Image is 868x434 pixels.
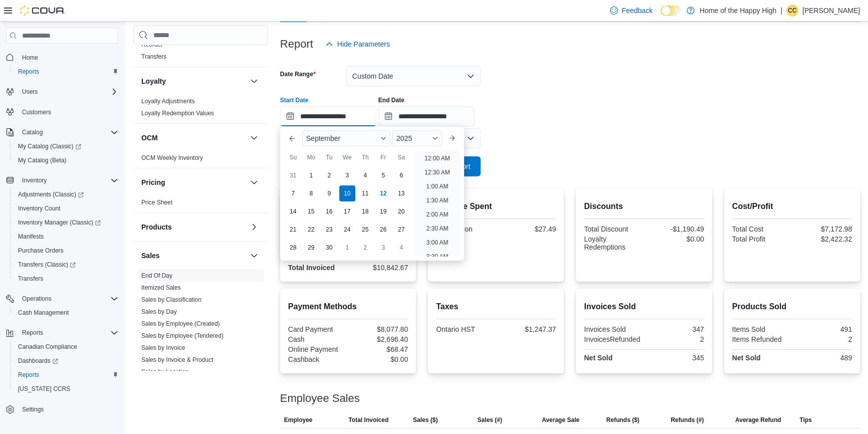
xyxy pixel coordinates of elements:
strong: Total Invoiced [288,264,335,272]
button: Open list of options [467,134,475,142]
a: Home [18,52,42,64]
a: Transfers [141,53,166,60]
a: [US_STATE] CCRS [14,383,74,395]
div: day-20 [393,203,409,220]
a: Cash Management [14,307,73,319]
a: Feedback [606,1,657,21]
li: 12:00 AM [420,152,454,164]
span: Price Sheet [141,198,172,206]
div: day-23 [321,222,337,238]
h3: Report [280,38,313,50]
h2: Cost/Profit [732,200,852,212]
button: Operations [2,292,122,306]
div: Pricing [133,196,268,212]
div: Card Payment [288,325,346,333]
span: Feedback [622,6,653,16]
div: Fr [375,149,391,165]
span: Reports [18,327,118,339]
div: -$1,190.49 [646,225,704,233]
div: day-3 [339,167,355,183]
div: day-26 [375,222,391,238]
button: Home [2,50,122,64]
a: Inventory Count [14,202,65,214]
span: My Catalog (Classic) [18,142,81,150]
button: Inventory [18,174,51,186]
span: Inventory [18,174,118,186]
a: Adjustments (Classic) [14,188,88,200]
a: Sales by Invoice [141,344,185,351]
div: day-5 [375,167,391,183]
input: Press the down key to open a popover containing a calendar. [378,106,475,126]
span: Dashboards [18,357,58,365]
a: Adjustments (Classic) [10,187,122,201]
a: OCM Weekly Inventory [141,154,203,161]
button: Products [248,221,260,233]
div: day-31 [285,167,301,183]
span: Hide Parameters [337,39,390,49]
a: Transfers (Classic) [14,259,80,271]
h2: Invoices Sold [584,301,704,313]
div: Cashback [288,355,346,363]
a: My Catalog (Beta) [14,154,71,166]
div: Mo [303,149,319,165]
span: Canadian Compliance [14,341,118,353]
span: Employee [284,416,313,424]
div: $2,696.40 [350,335,408,343]
div: day-11 [357,185,373,201]
li: 12:30 AM [420,166,454,178]
div: Tu [321,149,337,165]
a: My Catalog (Classic) [10,139,122,153]
a: Settings [18,403,48,415]
span: Operations [22,295,52,303]
a: Transfers [14,273,47,285]
button: [US_STATE] CCRS [10,382,122,396]
div: Total Profit [732,235,790,243]
span: Reports [18,371,39,379]
div: day-4 [357,167,373,183]
div: Invoices Sold [584,325,642,333]
a: Sales by Employee (Created) [141,320,220,327]
span: Inventory Count [18,204,61,212]
a: Inventory Manager (Classic) [10,215,122,230]
div: We [339,149,355,165]
div: $0.00 [646,235,704,243]
div: Loyalty [133,95,268,123]
li: 2:30 AM [422,223,452,235]
span: Sales by Location [141,368,189,376]
div: day-18 [357,203,373,220]
span: Settings [18,403,118,415]
button: Pricing [141,177,246,187]
div: day-16 [321,203,337,220]
span: Customers [18,106,118,118]
span: Manifests [18,233,44,241]
h3: Loyalty [141,76,166,86]
a: Sales by Classification [141,296,201,303]
span: Washington CCRS [14,383,118,395]
button: Inventory [2,173,122,187]
a: Inventory Manager (Classic) [14,216,105,229]
div: Items Refunded [732,335,790,343]
div: day-13 [393,185,409,201]
nav: Complex example [6,46,118,432]
span: Dashboards [14,355,118,367]
li: 1:30 AM [422,194,452,206]
div: 345 [646,354,704,362]
span: Cash Management [14,307,118,319]
div: $27.49 [498,225,556,233]
button: Purchase Orders [10,244,122,258]
button: Inventory Count [10,201,122,215]
span: Purchase Orders [14,245,118,257]
div: day-9 [321,185,337,201]
span: Sales by Classification [141,296,201,304]
button: Manifests [10,230,122,244]
div: day-8 [303,185,319,201]
input: Dark Mode [661,6,682,16]
div: $68.47 [350,345,408,353]
span: Sales by Invoice [141,344,185,352]
div: day-1 [339,240,355,256]
span: Manifests [14,231,118,243]
span: Inventory [22,176,47,184]
div: Items Sold [732,325,790,333]
button: Users [2,85,122,99]
span: Reports [22,329,43,337]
